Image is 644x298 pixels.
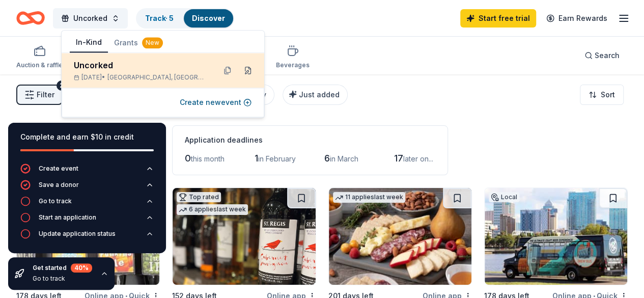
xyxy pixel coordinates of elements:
[71,263,92,273] div: 40 %
[185,134,435,146] div: Application deadlines
[595,49,620,62] span: Search
[329,188,471,285] img: Image for Gourmet Gift Baskets
[177,204,248,215] div: 6 applies last week
[403,154,433,163] span: later on...
[33,263,92,273] div: Get started
[180,96,251,109] button: Create newevent
[20,229,154,245] button: Update application status
[394,153,403,164] span: 17
[258,154,296,163] span: in February
[489,192,519,202] div: Local
[276,61,310,69] div: Beverages
[136,8,234,29] button: Track· 5Discover
[37,89,54,101] span: Filter
[173,188,315,285] img: Image for Total Wine
[576,45,628,66] button: Search
[74,59,207,71] div: Uncorked
[39,165,78,173] div: Create event
[540,9,613,28] a: Earn Rewards
[53,8,128,29] button: Uncorked
[73,12,107,24] span: Uncorked
[33,275,92,283] div: Go to track
[485,188,627,285] img: Image for Brew Bus Tours
[108,34,169,52] button: Grants
[57,80,67,91] div: 2
[20,131,154,143] div: Complete and earn $10 in credit
[16,85,63,105] button: Filter2
[330,154,358,163] span: in March
[276,41,310,74] button: Beverages
[192,14,225,22] a: Discover
[20,212,154,229] button: Start an application
[145,14,174,22] a: Track· 5
[16,6,45,30] a: Home
[107,73,207,82] span: [GEOGRAPHIC_DATA], [GEOGRAPHIC_DATA]
[601,89,615,101] span: Sort
[16,41,63,74] button: Auction & raffle
[333,192,405,203] div: 11 applies last week
[191,154,225,163] span: this month
[460,9,536,28] a: Start free trial
[324,153,330,164] span: 6
[185,153,191,164] span: 0
[39,213,96,222] div: Start an application
[177,192,221,202] div: Top rated
[20,164,154,180] button: Create event
[39,181,79,189] div: Save a donor
[255,153,258,164] span: 1
[20,196,154,212] button: Go to track
[283,85,348,105] button: Just added
[580,85,624,105] button: Sort
[299,90,340,99] span: Just added
[70,33,108,52] button: In-Kind
[142,37,163,48] div: New
[39,230,116,238] div: Update application status
[39,197,72,205] div: Go to track
[20,180,154,196] button: Save a donor
[74,73,207,82] div: [DATE] •
[16,61,63,69] div: Auction & raffle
